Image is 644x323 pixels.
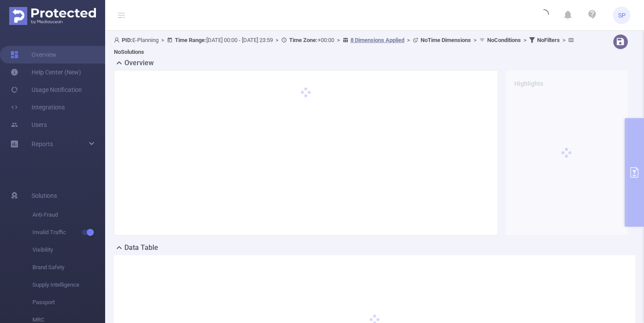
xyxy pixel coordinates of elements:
b: No Conditions [487,37,521,43]
b: No Solutions [114,49,144,55]
u: 8 Dimensions Applied [350,37,404,43]
span: > [334,37,343,43]
b: PID: [122,37,132,43]
a: Integrations [11,98,65,116]
span: Invalid Traffic [32,224,105,241]
span: > [273,37,281,43]
span: Anti-Fraud [32,206,105,224]
span: Solutions [32,187,57,204]
h2: Data Table [124,242,158,253]
span: > [521,37,529,43]
a: Reports [32,135,53,153]
img: Protected Media [9,7,96,25]
span: > [404,37,413,43]
a: Usage Notification [11,81,82,98]
b: Time Range: [175,37,206,43]
span: Brand Safety [32,259,105,276]
span: SP [618,7,626,24]
span: Visibility [32,241,105,259]
a: Users [11,116,47,133]
span: Passport [32,294,105,311]
span: Supply Intelligence [32,276,105,294]
b: Time Zone: [289,37,318,43]
a: Overview [11,46,57,63]
a: Help Center (New) [11,63,81,81]
i: icon: user [114,37,122,43]
b: No Time Dimensions [421,37,471,43]
i: icon: loading [538,9,549,21]
h2: Overview [124,58,154,68]
span: > [560,37,568,43]
span: Reports [32,140,53,147]
span: > [159,37,167,43]
span: E-Planning [DATE] 00:00 - [DATE] 23:59 +00:00 [114,37,576,55]
span: > [471,37,479,43]
b: No Filters [537,37,560,43]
